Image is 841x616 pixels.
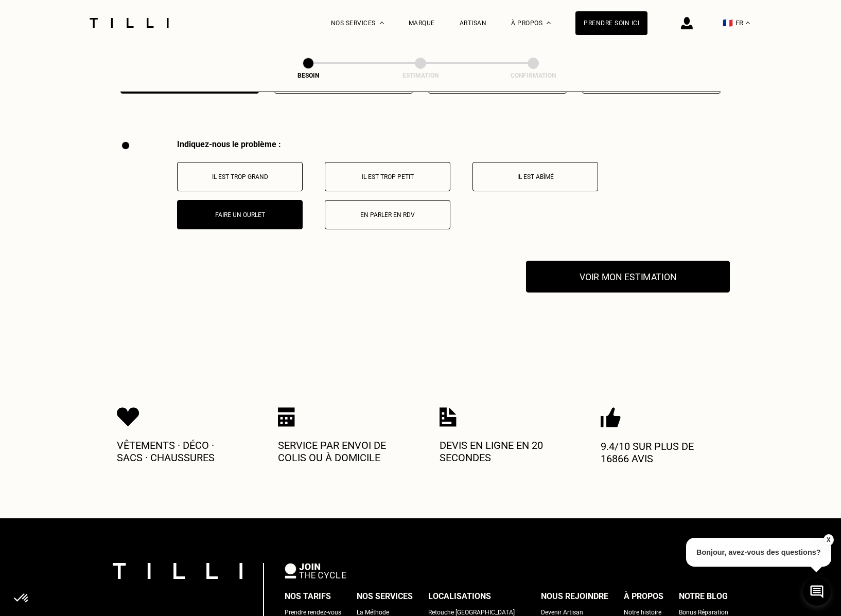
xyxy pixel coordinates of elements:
img: Icon [278,407,295,427]
p: 9.4/10 sur plus de 16866 avis [601,440,724,465]
a: Prendre soin ici [575,11,647,35]
div: Localisations [428,589,491,604]
div: Notre blog [679,589,728,604]
div: Confirmation [482,72,585,79]
div: Nos tarifs [285,589,331,604]
button: Il est abîmé [472,162,598,191]
div: Besoin [257,72,360,79]
p: En parler en RDV [330,211,445,219]
div: Nous rejoindre [541,589,608,604]
img: Menu déroulant à propos [547,22,551,24]
img: Icon [117,407,139,427]
button: X [823,534,833,546]
img: Icon [601,407,621,428]
p: Bonjour, avez-vous des questions? [686,538,831,567]
img: logo Join The Cycle [285,563,346,578]
img: Icon [440,407,457,427]
p: Devis en ligne en 20 secondes [440,439,563,464]
button: Voir mon estimation [526,261,730,293]
div: Nos services [357,589,413,604]
p: Il est trop grand [183,173,297,180]
button: En parler en RDV [325,200,450,229]
p: Service par envoi de colis ou à domicile [278,439,401,464]
img: logo Tilli [113,563,242,579]
button: Il est trop petit [325,162,450,191]
div: Estimation [369,72,472,79]
img: Logo du service de couturière Tilli [86,18,172,28]
p: Faire un ourlet [183,211,297,219]
img: icône connexion [681,17,693,29]
p: Il est trop petit [330,173,445,180]
a: Artisan [460,20,487,27]
div: À propos [624,589,663,604]
button: Faire un ourlet [177,200,303,229]
img: Menu déroulant [380,22,384,24]
img: menu déroulant [746,22,750,24]
span: 🇫🇷 [723,18,733,28]
p: Vêtements · Déco · Sacs · Chaussures [117,439,240,464]
div: Indiquez-nous le problème : [177,139,721,149]
a: Marque [409,20,435,27]
button: Il est trop grand [177,162,303,191]
p: Il est abîmé [478,173,592,180]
